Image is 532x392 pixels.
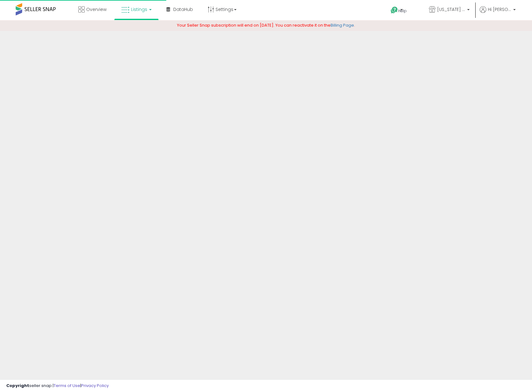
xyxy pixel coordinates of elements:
span: Listings [131,6,147,13]
span: Hi [PERSON_NAME] [488,6,511,13]
a: Hi [PERSON_NAME] [480,6,516,20]
span: Help [398,8,407,13]
i: Get Help [390,6,398,14]
span: [US_STATE] Toy Factory [437,6,465,13]
a: Help [386,2,419,20]
span: Overview [86,6,107,13]
span: DataHub [173,6,193,13]
span: Your Seller Snap subscription will end on [DATE]. You can reactivate it on the . [177,22,355,28]
a: Billing Page [331,22,354,28]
